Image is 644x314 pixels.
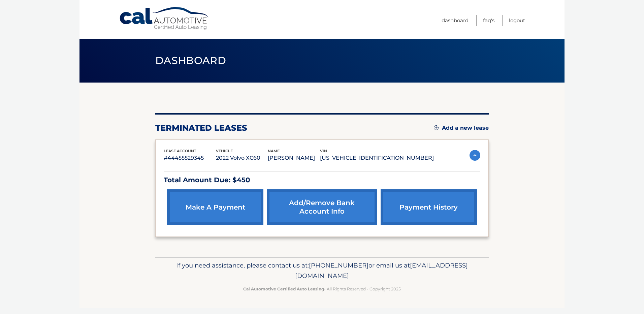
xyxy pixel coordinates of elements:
a: Dashboard [442,15,469,26]
span: [PHONE_NUMBER] [309,261,368,269]
span: vin [320,149,327,153]
p: - All Rights Reserved - Copyright 2025 [160,285,484,292]
span: vehicle [216,149,233,153]
img: add.svg [434,125,439,130]
h2: terminated leases [155,123,247,133]
p: Total Amount Due: $450 [164,174,480,186]
p: [US_VEHICLE_IDENTIFICATION_NUMBER] [320,153,434,163]
a: FAQ's [483,15,494,26]
a: Add a new lease [434,125,489,131]
img: accordion-active.svg [470,150,480,161]
a: Cal Automotive [119,7,210,31]
a: payment history [381,189,477,225]
a: Logout [509,15,525,26]
a: make a payment [167,189,263,225]
p: If you need assistance, please contact us at: or email us at [160,260,484,282]
span: lease account [164,149,196,153]
p: 2022 Volvo XC60 [216,153,268,163]
p: #44455529345 [164,153,216,163]
span: Dashboard [155,54,226,67]
p: [PERSON_NAME] [268,153,320,163]
a: Add/Remove bank account info [267,189,377,225]
span: name [268,149,280,153]
strong: Cal Automotive Certified Auto Leasing [243,286,324,291]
